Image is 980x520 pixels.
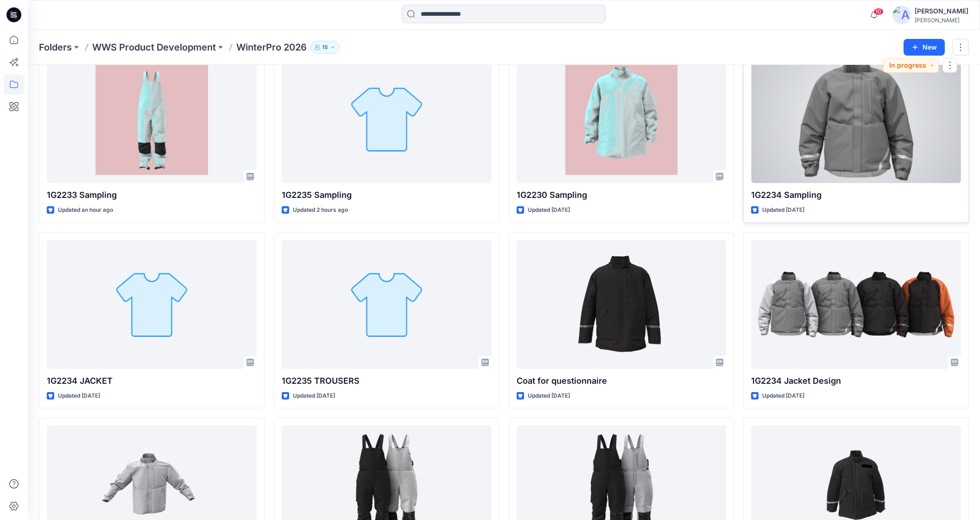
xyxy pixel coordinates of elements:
[892,6,911,24] img: avatar
[751,189,961,202] p: 1G2234 Sampling
[282,240,492,369] a: 1G2235 TROUSERS
[528,205,570,215] p: Updated [DATE]
[58,391,100,401] p: Updated [DATE]
[528,391,570,401] p: Updated [DATE]
[58,205,113,215] p: Updated an hour ago
[517,54,727,183] a: 1G2230 Sampling
[751,54,961,183] a: 1G2234 Sampling
[322,42,328,52] p: 16
[92,41,216,54] a: WWS Product Development
[47,54,257,183] a: 1G2233 Sampling
[915,6,968,17] div: [PERSON_NAME]
[39,41,72,54] a: Folders
[282,189,492,202] p: 1G2235 Sampling
[293,205,348,215] p: Updated 2 hours ago
[517,189,727,202] p: 1G2230 Sampling
[517,374,727,387] p: Coat for questionnaire
[904,39,945,56] button: New
[47,189,257,202] p: 1G2233 Sampling
[762,391,804,401] p: Updated [DATE]
[236,41,307,54] p: WinterPro 2026
[873,8,884,15] span: 10
[282,54,492,183] a: 1G2235 Sampling
[47,374,257,387] p: 1G2234 JACKET
[915,17,968,24] div: [PERSON_NAME]
[293,391,335,401] p: Updated [DATE]
[517,240,727,369] a: Coat for questionnaire
[751,240,961,369] a: 1G2234 Jacket Design
[310,41,340,54] button: 16
[751,374,961,387] p: 1G2234 Jacket Design
[762,205,804,215] p: Updated [DATE]
[282,374,492,387] p: 1G2235 TROUSERS
[47,240,257,369] a: 1G2234 JACKET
